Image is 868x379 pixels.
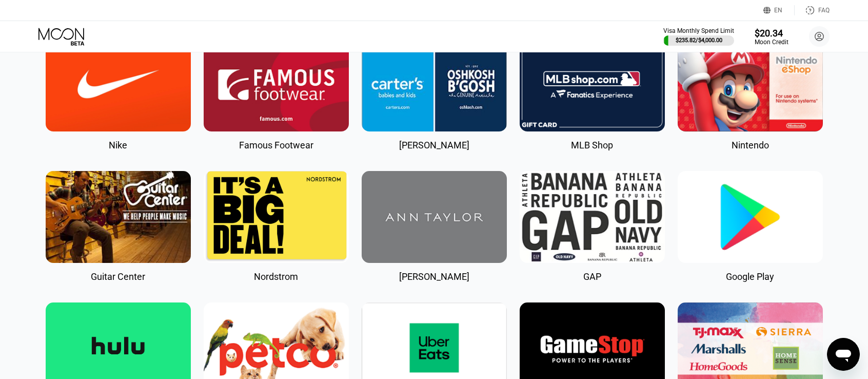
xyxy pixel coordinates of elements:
[571,140,613,150] div: MLB Shop
[254,271,298,282] div: Nordstrom
[663,27,734,46] div: Visa Monthly Spend Limit$235.82/$4,000.00
[583,271,601,282] div: GAP
[755,39,788,46] div: Moon Credit
[239,140,313,150] div: Famous Footwear
[732,140,769,150] div: Nintendo
[827,338,860,371] iframe: Button to launch messaging window
[109,140,127,150] div: Nike
[399,271,469,282] div: [PERSON_NAME]
[663,27,734,34] div: Visa Monthly Spend Limit
[726,271,774,282] div: Google Play
[774,7,782,14] div: EN
[795,5,830,15] div: FAQ
[818,7,830,14] div: FAQ
[676,37,722,44] div: $235.82 / $4,000.00
[399,140,469,150] div: [PERSON_NAME]
[755,28,788,46] div: $20.34Moon Credit
[755,28,788,39] div: $20.34
[91,271,145,282] div: Guitar Center
[763,5,795,15] div: EN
